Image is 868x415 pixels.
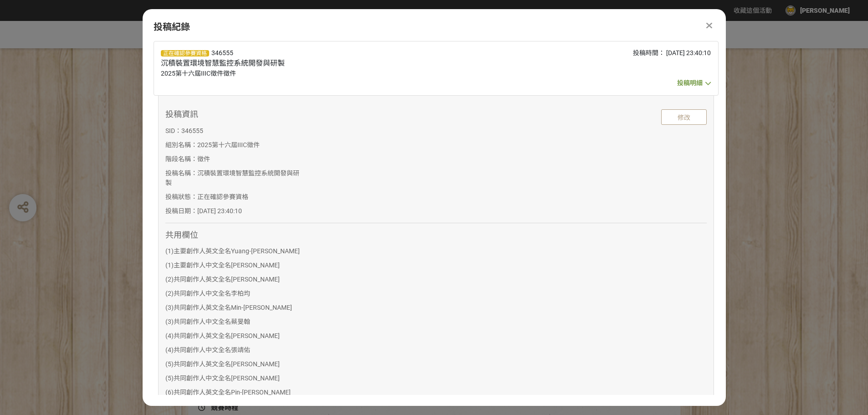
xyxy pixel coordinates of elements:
[165,155,197,163] span: 階段名稱：
[197,207,242,215] span: [DATE] 23:40:10
[165,169,299,186] span: 沉積裝置環境智慧監控系統開發與研製
[231,346,250,354] span: 張靖佑
[231,276,280,283] span: [PERSON_NAME]
[165,109,301,119] h3: 投稿資訊
[211,49,233,56] span: 346555
[165,193,197,200] span: 投稿狀態：
[165,318,231,325] span: (3)共同創作人中文全名
[165,141,197,149] span: 組別名稱：
[231,318,250,325] span: 蔡旻翰
[165,360,231,368] span: (5)共同創作人英文全名
[165,276,231,283] span: (2)共同創作人英文全名
[165,290,231,297] span: (2)共同創作人中文全名
[677,79,703,87] span: 投稿明細
[161,59,285,67] span: 沉積裝置環境智慧監控系統開發與研製
[165,346,231,354] span: (4)共同創作人中文全名
[231,261,280,269] span: [PERSON_NAME]
[197,141,260,149] span: 2025第十六屆IIIC徵件
[231,304,292,311] span: Min-[PERSON_NAME]
[197,193,248,200] span: 正在確認參賽資格
[154,20,715,34] div: 投稿紀錄
[661,109,707,125] button: 修改
[161,70,236,77] span: 2025第十六屆IIIC徵件徵件
[633,49,711,56] span: 投稿時間： [DATE] 23:40:10
[161,50,209,56] span: 正在確認參賽資格
[734,7,772,14] span: 收藏這個活動
[165,304,231,311] span: (3)共同創作人英文全名
[165,207,197,215] span: 投稿日期：
[231,247,300,255] span: Yuang-[PERSON_NAME]
[165,127,181,134] span: SID：
[231,290,250,297] span: 李柏均
[165,332,231,339] span: (4)共同創作人英文全名
[165,389,231,396] span: (6)共同創作人英文全名
[197,155,210,163] span: 徵件
[165,247,231,255] span: (1)主要創作人英文全名
[231,389,291,396] span: Pin-[PERSON_NAME]
[231,374,280,382] span: [PERSON_NAME]
[231,332,280,339] span: [PERSON_NAME]
[165,261,231,269] span: (1)主要創作人中文全名
[211,404,238,412] span: 競賽時程
[231,360,280,368] span: [PERSON_NAME]
[165,230,707,240] h3: 共用欄位
[181,127,203,134] span: 346555
[165,169,197,177] span: 投稿名稱：
[165,374,231,382] span: (5)共同創作人中文全名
